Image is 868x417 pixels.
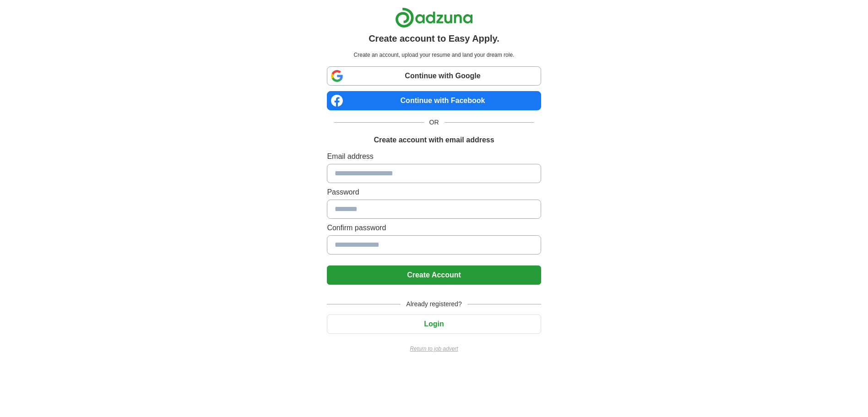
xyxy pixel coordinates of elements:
a: Continue with Facebook [327,91,541,110]
h1: Create account to Easy Apply. [369,32,499,45]
a: Login [327,320,541,328]
a: Continue with Google [327,66,541,86]
label: Confirm password [327,222,541,233]
p: Create an account, upload your resume and land your dream role. [329,51,539,59]
button: Create Account [327,265,541,285]
span: OR [424,118,445,127]
a: Return to job advert [327,345,541,353]
h1: Create account with email address [374,135,494,146]
img: Adzuna logo [395,7,473,28]
span: Already registered? [401,299,467,309]
button: Login [327,314,541,334]
label: Password [327,187,541,198]
label: Email address [327,151,541,162]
